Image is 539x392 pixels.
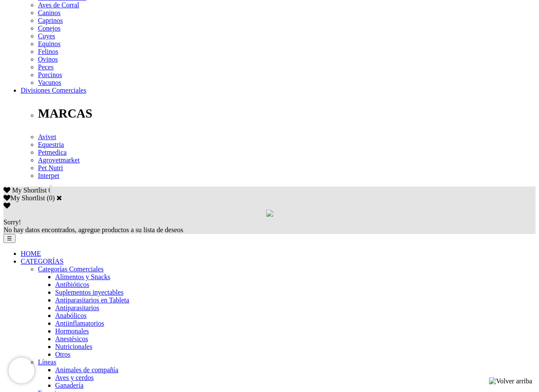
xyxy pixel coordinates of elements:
span: 0 [48,187,52,194]
a: Agrovetmarket [38,156,80,164]
a: Ganadería [55,382,84,389]
a: Porcinos [38,71,62,78]
button: ☰ [3,234,16,243]
a: HOME [21,250,41,257]
a: Categorías Comerciales [38,265,103,273]
a: Antibióticos [55,281,89,288]
a: Interpet [38,172,59,179]
a: Otros [55,351,71,358]
img: Volver arriba [489,377,532,385]
a: Caninos [38,9,60,16]
a: Peces [38,63,53,71]
a: Equestria [38,141,64,148]
a: Conejos [38,25,60,32]
label: 0 [49,194,53,202]
a: Cuyes [38,32,55,40]
a: Alimentos y Snacks [55,273,110,280]
a: Vacunos [38,79,61,86]
span: ( ) [47,194,55,202]
a: Antiparasitarios [55,304,99,311]
a: Caprinos [38,17,63,24]
a: Equinos [38,40,60,47]
a: Divisiones Comerciales [21,87,86,94]
span: My Shortlist [12,187,47,194]
span: Sorry! [3,218,21,226]
a: Pet Nutri [38,164,63,171]
a: Ovinos [38,56,58,63]
a: Felinos [38,48,58,55]
a: Animales de compañía [55,366,118,373]
a: Suplementos inyectables [55,289,124,296]
a: Petmedica [38,149,67,156]
a: CATEGORÍAS [21,258,64,265]
div: No hay datos encontrados, agregue productos a su lista de deseos [3,218,536,234]
p: MARCAS [38,106,536,121]
a: Antiparasitarios en Tableta [55,296,129,304]
a: Líneas [38,358,56,366]
a: Anabólicos [55,312,87,319]
a: Antiinflamatorios [55,320,104,327]
a: Cerrar [56,194,62,201]
a: Anestésicos [55,335,88,342]
a: Aves de Corral [38,1,79,9]
a: Avivet [38,133,56,140]
a: Nutricionales [55,343,92,350]
img: loading.gif [266,210,273,217]
a: Hormonales [55,327,89,335]
a: Aves y cerdos [55,374,93,381]
iframe: Brevo live chat [9,358,34,383]
label: My Shortlist [3,194,45,202]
